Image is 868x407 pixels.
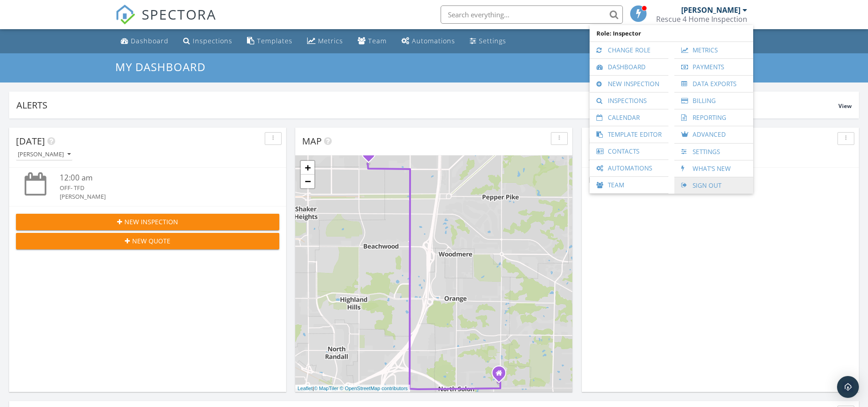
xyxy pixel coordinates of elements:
span: Map [302,135,322,147]
a: © OpenStreetMap contributors [340,386,408,391]
div: No results found [582,168,859,192]
div: 4950 Lander Rd., Chagrin Falls OH 44022 [499,373,504,378]
a: Contacts [594,143,664,160]
a: Change Role [594,42,664,58]
div: | [295,385,410,392]
div: Dashboard [131,36,169,45]
div: Team [368,36,387,45]
img: The Best Home Inspection Software - Spectora [115,5,135,25]
input: Search everything... [441,5,623,24]
button: [PERSON_NAME] [589,149,645,161]
span: [DATE] [16,135,45,147]
div: [PERSON_NAME] [18,151,71,158]
button: [PERSON_NAME] [16,149,72,161]
span: SPECTORA [142,5,216,24]
span: View [838,102,852,110]
a: Payments [679,59,749,75]
div: Alerts [16,99,838,111]
a: Zoom in [301,161,314,175]
a: Template Editor [594,126,664,143]
a: Zoom out [301,175,314,188]
div: Settings [479,36,506,45]
a: Settings [679,144,749,160]
a: SPECTORA [115,12,216,31]
a: Team [354,33,390,50]
div: [PERSON_NAME] [681,5,740,15]
span: In Progress [589,135,646,147]
div: Inspections [193,36,232,45]
a: Templates [243,33,296,50]
div: 12:00 am [60,172,257,184]
a: Metrics [679,42,749,58]
button: New Quote [16,233,279,249]
a: Automations [594,160,664,176]
span: Role: Inspector [594,25,749,41]
a: © MapTiler [314,386,339,391]
div: Templates [257,36,293,45]
a: Billing [679,93,749,109]
div: Automations [412,36,455,45]
div: 2641 Brentwood Rd, Beachwood, OH 44122 [369,153,374,158]
a: Inspections [180,33,236,50]
a: Reporting [679,109,749,126]
span: New Quote [132,236,170,246]
span: New Inspection [124,217,178,227]
a: Dashboard [594,59,664,75]
div: OFF- TFD [60,184,257,192]
a: Advanced [679,126,749,143]
a: Sign Out [679,177,749,194]
div: Open Intercom Messenger [837,376,859,398]
a: What's New [679,160,749,177]
a: Data Exports [679,76,749,92]
a: Dashboard [117,33,172,50]
div: [PERSON_NAME] [60,192,257,201]
button: New Inspection [16,214,279,230]
i: 1 [367,150,370,157]
a: Automations (Basic) [398,33,459,50]
span: My Dashboard [115,59,205,74]
a: New Inspection [594,76,664,92]
a: Team [594,177,664,193]
a: Settings [466,33,510,50]
div: Metrics [318,36,343,45]
a: Metrics [303,33,347,50]
a: Inspections [594,93,664,109]
a: Leaflet [298,386,313,391]
div: Rescue 4 Home Inspection [656,15,747,24]
a: Calendar [594,109,664,126]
